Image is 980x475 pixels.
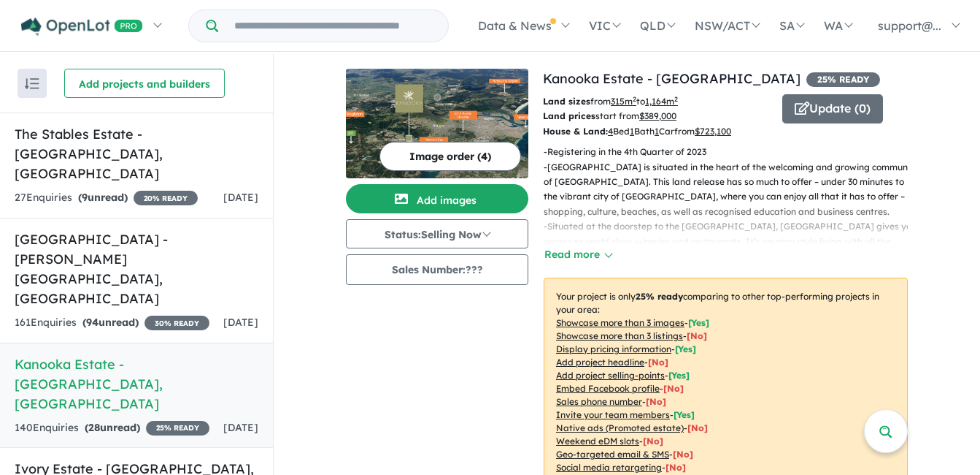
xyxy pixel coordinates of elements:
span: 9 [82,191,88,204]
div: 140 Enquir ies [15,419,209,437]
button: Sales Number:??? [346,254,528,285]
span: 25 % READY [146,421,209,436]
h5: [GEOGRAPHIC_DATA] - [PERSON_NAME][GEOGRAPHIC_DATA] , [GEOGRAPHIC_DATA] [15,229,258,308]
span: [No] [673,449,693,460]
h5: The Stables Estate - [GEOGRAPHIC_DATA] , [GEOGRAPHIC_DATA] [15,124,258,183]
div: 27 Enquir ies [15,189,198,207]
span: support@... [878,18,941,33]
u: $ 389,000 [639,110,676,121]
u: Add project selling-points [556,370,665,381]
b: Land prices [543,110,595,121]
span: 20 % READY [134,191,198,205]
strong: ( unread) [85,421,140,434]
u: Social media retargeting [556,462,662,473]
u: Geo-targeted email & SMS [556,449,669,460]
p: from [543,94,771,109]
u: Sales phone number [556,396,642,407]
span: [DATE] [223,421,258,434]
button: Read more [544,246,612,263]
span: [ No ] [646,396,666,407]
button: Image order (4) [379,142,521,171]
u: Weekend eDM slots [556,436,639,446]
span: [No] [665,462,686,473]
button: Add projects and builders [64,69,225,98]
span: [DATE] [223,316,258,329]
u: Invite your team members [556,409,670,420]
span: [ Yes ] [675,343,696,354]
u: 315 m [611,96,636,107]
input: Try estate name, suburb, builder or developer [221,10,445,42]
span: 30 % READY [144,316,209,330]
b: 25 % ready [636,291,683,302]
p: - Situated at the doorstep to the [GEOGRAPHIC_DATA], [GEOGRAPHIC_DATA] gives you access to world ... [544,219,919,264]
h5: Kanooka Estate - [GEOGRAPHIC_DATA] , [GEOGRAPHIC_DATA] [15,354,258,414]
span: [ Yes ] [688,317,709,328]
strong: ( unread) [78,191,128,204]
u: Add project headline [556,357,644,368]
b: Land sizes [543,96,590,107]
div: 161 Enquir ies [15,314,209,332]
span: [ Yes ] [674,409,695,420]
span: [ No ] [663,383,684,394]
a: Kanooka Estate - [GEOGRAPHIC_DATA] [543,70,800,87]
u: Embed Facebook profile [556,383,660,394]
sup: 2 [633,95,636,103]
sup: 2 [674,95,678,103]
span: [ Yes ] [668,370,690,381]
u: 4 [608,126,613,137]
p: - [GEOGRAPHIC_DATA] is situated in the heart of the welcoming and growing community of [GEOGRAPHI... [544,160,919,220]
img: sort.svg [25,78,39,89]
strong: ( unread) [82,316,139,329]
span: [DATE] [223,191,258,204]
span: [ No ] [648,357,668,368]
span: 28 [88,421,100,434]
img: Kanooka Estate - Edgeworth [346,69,528,178]
p: start from [543,109,771,123]
p: - Registering in the 4th Quarter of 2023 [544,145,919,159]
u: Native ads (Promoted estate) [556,422,684,433]
span: [No] [643,436,663,446]
u: 1,164 m [645,96,678,107]
button: Add images [346,184,528,213]
span: 25 % READY [806,72,880,87]
u: Showcase more than 3 listings [556,330,683,341]
u: Display pricing information [556,343,671,354]
button: Update (0) [782,94,883,123]
p: Bed Bath Car from [543,124,771,139]
u: 1 [630,126,634,137]
button: Status:Selling Now [346,219,528,248]
span: to [636,96,678,107]
b: House & Land: [543,126,608,137]
span: 94 [86,316,99,329]
span: [ No ] [687,330,707,341]
u: $ 723,100 [695,126,731,137]
u: Showcase more than 3 images [556,317,684,328]
span: [No] [687,422,708,433]
img: Openlot PRO Logo White [21,18,143,36]
u: 1 [655,126,659,137]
